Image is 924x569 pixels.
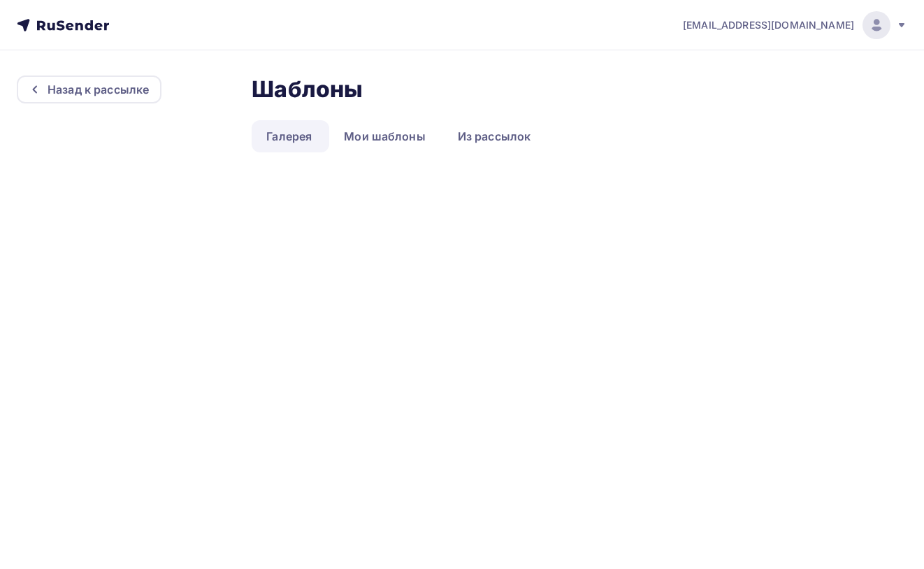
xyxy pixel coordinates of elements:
h2: Шаблоны [252,75,363,103]
a: Мои шаблоны [329,120,440,152]
a: Из рассылок [443,120,546,152]
a: [EMAIL_ADDRESS][DOMAIN_NAME] [683,11,907,39]
span: [EMAIL_ADDRESS][DOMAIN_NAME] [683,18,854,32]
div: Назад к рассылке [48,81,149,98]
a: Галерея [252,120,326,152]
